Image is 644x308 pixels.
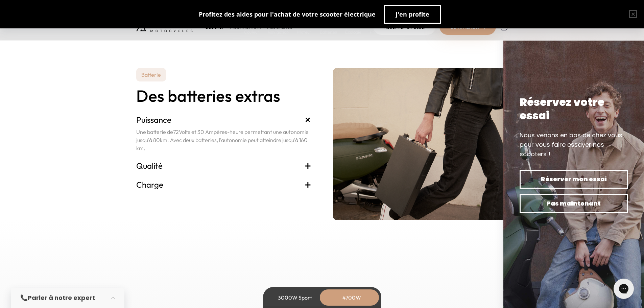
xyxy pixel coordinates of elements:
div: 3000W Sport [268,289,322,306]
span: 72 [173,128,179,135]
p: Batterie [136,68,166,81]
div: 4700W [325,289,379,306]
p: Une batterie de Volts et 30 Ampères-heure permettant une autonomie jusqu'à 80km. Avec deux batter... [136,128,311,152]
img: brumaire-batteries.png [333,68,508,220]
h2: Des batteries extras [136,87,311,105]
h3: Qualité [136,160,311,171]
h3: Puissance [136,114,311,125]
span: + [305,160,311,171]
h3: Charge [136,179,311,190]
iframe: Gorgias live chat messenger [610,276,637,301]
span: + [305,179,311,190]
span: + [302,114,314,126]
